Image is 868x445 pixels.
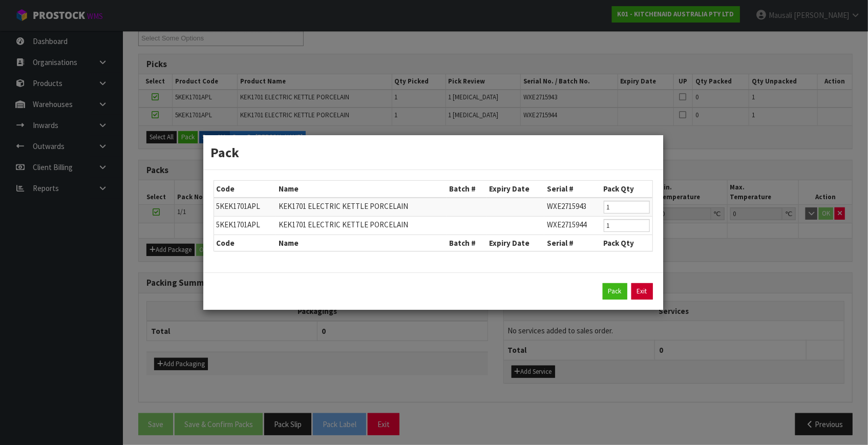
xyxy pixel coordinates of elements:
[211,143,655,162] h3: Pack
[217,220,261,229] span: 5KEK1701APL
[276,181,447,197] th: Name
[631,283,653,300] a: Exit
[217,201,261,211] span: 5KEK1701APL
[447,181,487,197] th: Batch #
[214,235,277,251] th: Code
[547,201,586,211] span: WXE2715943
[544,181,601,197] th: Serial #
[447,235,487,251] th: Batch #
[487,181,545,197] th: Expiry Date
[279,220,408,229] span: KEK1701 ELECTRIC KETTLE PORCELAIN
[603,283,627,300] button: Pack
[547,220,586,229] span: WXE2715944
[276,235,447,251] th: Name
[279,201,408,211] span: KEK1701 ELECTRIC KETTLE PORCELAIN
[487,235,545,251] th: Expiry Date
[601,181,652,197] th: Pack Qty
[544,235,601,251] th: Serial #
[601,235,652,251] th: Pack Qty
[214,181,277,197] th: Code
